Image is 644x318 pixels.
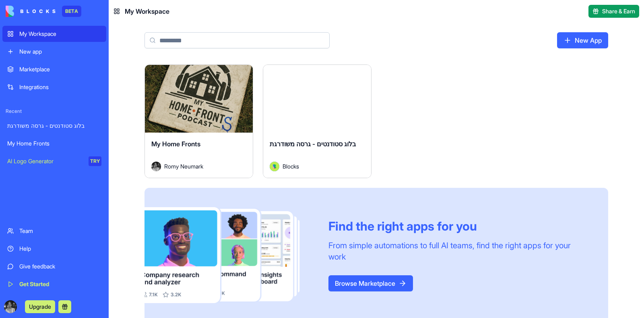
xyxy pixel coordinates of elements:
button: Upgrade [25,300,55,313]
img: ACg8ocJpo7-6uNqbL2O6o9AdRcTI_wCXeWsoHdL_BBIaBlFxyFzsYWgr=s96-c [4,300,17,313]
a: בלוג סטודנטים - גרסה משודרגת [2,118,106,134]
a: My Home FrontsAvatarRomy Neumark [144,64,253,178]
span: My Workspace [125,6,169,16]
div: Help [19,245,101,253]
span: בלוג סטודנטים - גרסה משודרגת [270,140,356,148]
a: Team [2,223,106,239]
div: My Workspace [19,30,101,38]
div: My Home Fronts [7,139,101,148]
a: My Home Fronts [2,135,106,152]
span: Romy Neumark [164,162,203,170]
div: Team [19,227,101,235]
a: Give feedback [2,258,106,274]
img: logo [6,6,56,17]
a: Help [2,241,106,257]
img: Avatar [270,162,279,171]
span: Share & Earn [602,7,635,15]
a: Marketplace [2,61,106,77]
div: From simple automations to full AI teams, find the right apps for your work [328,240,589,262]
a: Get Started [2,276,106,292]
a: New app [2,44,106,60]
img: Frame_181_egmpey.png [144,207,316,303]
div: בלוג סטודנטים - גרסה משודרגת [7,122,101,130]
span: My Home Fronts [151,140,200,148]
div: AI Logo Generator [7,157,83,165]
div: Get Started [19,280,101,288]
a: בלוג סטודנטים - גרסה משודרגתAvatarBlocks [263,64,372,178]
div: Give feedback [19,262,101,270]
button: Share & Earn [588,5,639,18]
a: Integrations [2,79,106,95]
div: Marketplace [19,65,101,73]
span: Recent [2,108,106,114]
div: BETA [62,6,81,17]
div: TRY [89,156,101,166]
a: AI Logo GeneratorTRY [2,153,106,169]
a: My Workspace [2,26,106,42]
a: New App [557,32,608,48]
a: Upgrade [25,302,55,310]
span: Blocks [283,162,299,170]
img: Avatar [151,162,161,171]
div: New app [19,48,101,56]
div: Find the right apps for you [328,219,589,233]
a: BETA [6,6,81,17]
a: Browse Marketplace [328,275,413,291]
div: Integrations [19,83,101,91]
